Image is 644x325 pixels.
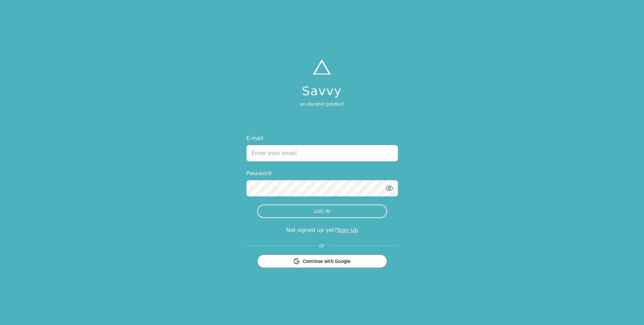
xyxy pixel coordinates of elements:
[303,258,351,265] span: Continue with Google
[257,205,387,218] button: LOG IN
[337,227,358,233] a: Sign Up
[300,84,344,98] h1: Savvy
[257,254,387,268] button: Continue with Google
[286,227,337,233] span: Not signed up yet?
[246,169,398,178] label: Password
[246,134,398,142] label: E-mail
[246,145,398,161] input: Enter your email
[300,101,344,107] p: an Ascend product
[316,242,328,249] span: Or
